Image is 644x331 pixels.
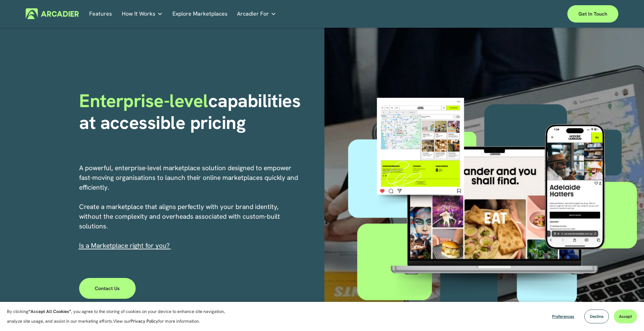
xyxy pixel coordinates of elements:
[26,8,79,19] img: Arcadier
[567,5,618,23] a: Get in touch
[28,308,71,314] strong: “Accept All Cookies”
[130,318,158,324] a: Privacy Policy
[81,241,170,250] a: s a Marketplace right for you?
[79,89,305,134] strong: capabilities at accessible pricing
[547,310,579,323] button: Preferences
[79,278,136,299] a: Contact Us
[7,307,232,326] p: By clicking , you agree to the storing of cookies on your device to enhance site navigation, anal...
[89,8,112,19] a: Features
[79,241,170,250] span: I
[584,310,609,323] button: Decline
[609,298,644,331] iframe: Chat Widget
[79,163,299,251] p: A powerful, enterprise-level marketplace solution designed to empower fast-moving organisations t...
[172,8,228,19] a: Explore Marketplaces
[237,8,276,19] a: folder dropdown
[122,9,155,19] span: How It Works
[590,314,603,319] span: Decline
[79,89,208,113] span: Enterprise-level
[122,8,163,19] a: folder dropdown
[237,9,269,19] span: Arcadier For
[552,314,574,319] span: Preferences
